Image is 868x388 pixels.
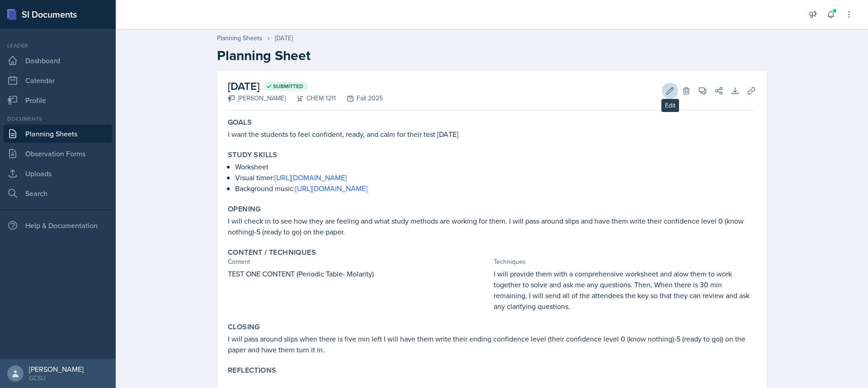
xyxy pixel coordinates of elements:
[275,33,293,43] div: [DATE]
[274,173,347,182] a: [URL][DOMAIN_NAME]
[228,78,383,94] h2: [DATE]
[228,150,278,159] label: Study Skills
[228,118,252,127] label: Goals
[228,268,490,279] p: TEST ONE CONTENT (Periodic Table- Molarity)
[4,115,112,123] div: Documents
[217,33,262,43] a: Planning Sheets
[295,183,368,193] a: [URL][DOMAIN_NAME]
[662,83,678,99] button: Edit
[235,172,756,183] p: Visual timer:
[336,93,383,103] div: Fall 2025
[286,93,336,103] div: CHEM 1211
[494,268,756,312] p: I will provide them with a comprehensive worksheet and alow them to work together to solve and as...
[228,205,261,214] label: Opening
[4,42,112,50] div: Leader
[235,183,756,194] p: Background music:
[228,257,490,266] div: Content
[228,93,286,103] div: [PERSON_NAME]
[228,366,276,375] label: Reflections
[4,145,112,163] a: Observation Forms
[494,257,756,266] div: Techniques
[4,125,112,143] a: Planning Sheets
[228,323,260,332] label: Closing
[217,47,767,64] h2: Planning Sheet
[29,374,84,383] div: GCSU
[4,164,112,182] a: Uploads
[4,71,112,89] a: Calendar
[228,248,316,257] label: Content / Techniques
[235,161,756,172] p: Worksheet
[228,215,756,237] p: I will check in to see how they are feeling and what study methods are working for them. I will p...
[4,184,112,202] a: Search
[228,333,756,355] p: I will pass around slips when there is five min left I will have them write their ending confiden...
[228,129,756,140] p: I want the students to feel confident, ready, and calm for their test [DATE]
[4,91,112,109] a: Profile
[4,51,112,70] a: Dashboard
[273,83,303,90] span: Submitted
[29,365,84,374] div: [PERSON_NAME]
[4,216,112,234] div: Help & Documentation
